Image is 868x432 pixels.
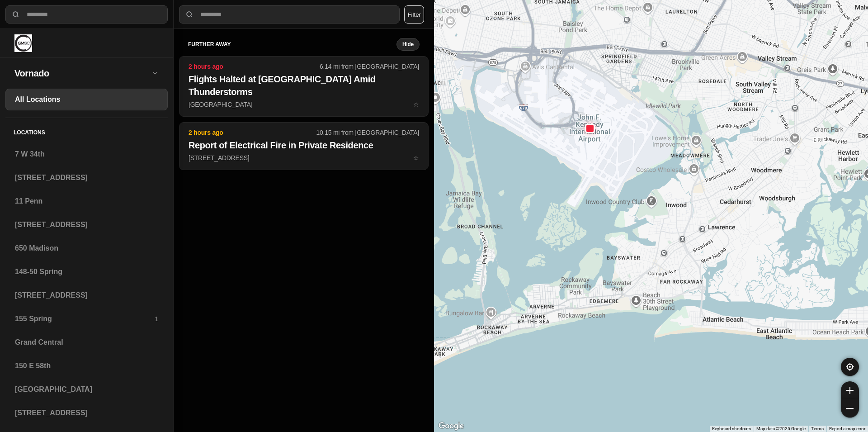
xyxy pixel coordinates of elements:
a: [GEOGRAPHIC_DATA] [5,379,168,400]
button: 2 hours ago6.14 mi from [GEOGRAPHIC_DATA]Flights Halted at [GEOGRAPHIC_DATA] Amid Thunderstorms[G... [179,56,429,117]
a: 7 W 34th [5,143,168,165]
p: 2 hours ago [189,62,320,71]
p: 10.15 mi from [GEOGRAPHIC_DATA] [316,128,419,137]
a: All Locations [5,89,168,110]
h3: 7 W 34th [15,149,158,160]
a: 2 hours ago6.14 mi from [GEOGRAPHIC_DATA]Flights Halted at [GEOGRAPHIC_DATA] Amid Thunderstorms[G... [179,100,429,108]
img: search [185,10,194,19]
img: recenter [846,363,854,371]
a: 2 hours ago10.15 mi from [GEOGRAPHIC_DATA]Report of Electrical Fire in Private Residence[STREET_A... [179,154,429,161]
a: 150 E 58th [5,355,168,377]
h3: [GEOGRAPHIC_DATA] [15,384,158,395]
p: 1 [155,314,158,323]
a: Report a map error [829,426,865,431]
h3: All Locations [15,94,158,105]
img: zoom-out [846,405,854,412]
a: 155 Spring1 [5,308,168,330]
a: 11 Penn [5,190,168,212]
h2: Report of Electrical Fire in Private Residence [189,139,419,152]
a: 650 Madison [5,237,168,259]
h3: 11 Penn [15,196,158,207]
small: Hide [402,41,414,48]
h3: [STREET_ADDRESS] [15,219,158,230]
h3: Grand Central [15,337,158,348]
h2: Vornado [14,67,151,80]
h3: [STREET_ADDRESS] [15,408,158,418]
h3: [STREET_ADDRESS] [15,290,158,301]
a: Open this area in Google Maps (opens a new window) [436,420,466,432]
p: [STREET_ADDRESS] [189,153,419,162]
a: 148-50 Spring [5,261,168,283]
h3: [STREET_ADDRESS] [15,172,158,183]
a: [STREET_ADDRESS] [5,214,168,236]
h3: 150 E 58th [15,361,158,371]
a: [STREET_ADDRESS] [5,402,168,424]
img: logo [14,34,32,52]
button: Keyboard shortcuts [712,426,751,432]
h2: Flights Halted at [GEOGRAPHIC_DATA] Amid Thunderstorms [189,73,419,98]
h3: 148-50 Spring [15,266,158,277]
a: [STREET_ADDRESS] [5,285,168,306]
img: search [11,10,20,19]
h3: 155 Spring [15,313,155,324]
button: recenter [841,358,859,376]
a: Terms (opens in new tab) [811,426,824,431]
span: star [413,101,419,108]
p: 2 hours ago [189,128,316,137]
button: Hide [396,38,420,51]
a: [STREET_ADDRESS] [5,167,168,189]
button: zoom-out [841,399,859,418]
h3: 650 Madison [15,243,158,254]
img: Google [436,420,466,432]
span: star [413,154,419,161]
span: Map data ©2025 Google [756,426,806,431]
button: zoom-in [841,381,859,399]
h5: Locations [5,118,168,143]
img: zoom-in [846,387,854,394]
button: Filter [404,5,424,24]
a: Grand Central [5,332,168,353]
img: open [151,69,159,76]
p: 6.14 mi from [GEOGRAPHIC_DATA] [320,62,419,71]
h5: further away [188,41,396,48]
p: [GEOGRAPHIC_DATA] [189,100,419,109]
button: 2 hours ago10.15 mi from [GEOGRAPHIC_DATA]Report of Electrical Fire in Private Residence[STREET_A... [179,122,429,170]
